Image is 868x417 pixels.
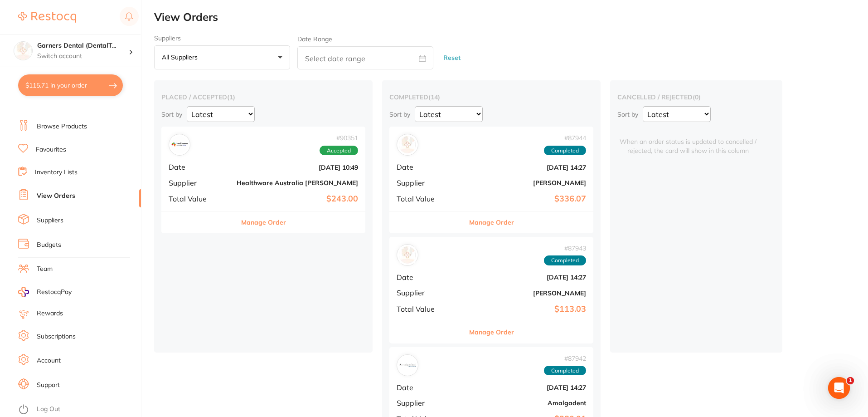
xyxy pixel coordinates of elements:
h2: completed ( 14 ) [389,93,593,101]
a: Browse Products [37,122,87,131]
b: [DATE] 14:27 [465,384,586,391]
div: Healthware Australia Ridley#90351AcceptedDate[DATE] 10:49SupplierHealthware Australia [PERSON_NAM... [161,127,365,233]
h2: cancelled / rejected ( 0 ) [617,93,775,101]
a: Subscriptions [37,332,76,341]
span: Accepted [320,146,358,156]
span: Date [397,273,457,281]
button: Reset [441,46,463,70]
img: Restocq Logo [18,12,76,23]
label: Date Range [297,35,332,43]
span: # 87944 [544,134,586,142]
img: Healthware Australia Ridley [171,136,188,153]
span: Completed [544,146,586,156]
img: Garners Dental (DentalTown 5) [14,42,32,60]
p: Switch account [37,52,129,61]
b: Healthware Australia [PERSON_NAME] [237,179,358,186]
img: Henry Schein Halas [399,136,416,153]
span: Date [169,163,229,171]
a: Budgets [37,240,61,250]
button: All suppliers [154,45,290,70]
span: 1 [847,377,854,384]
b: [DATE] 10:49 [237,164,358,171]
span: Total Value [397,195,457,203]
button: Log Out [18,402,138,417]
button: Manage Order [469,321,514,343]
button: Manage Order [241,211,286,233]
a: Inventory Lists [35,168,78,177]
span: Supplier [397,289,457,297]
b: [PERSON_NAME] [465,179,586,186]
p: Sort by [389,110,410,118]
a: Favourites [36,145,66,154]
img: Adam Dental [399,246,416,264]
span: Completed [544,255,586,265]
b: [PERSON_NAME] [465,289,586,297]
p: Sort by [161,110,182,118]
span: Total Value [397,305,457,313]
a: View Orders [37,191,75,201]
a: Team [37,265,53,274]
b: $243.00 [237,194,358,204]
b: [DATE] 14:27 [465,164,586,171]
input: Select date range [297,46,433,69]
img: Amalgadent [399,357,416,374]
span: Supplier [397,179,457,187]
b: Amalgadent [465,399,586,407]
button: Manage Order [469,211,514,233]
b: $336.07 [465,194,586,204]
a: Restocq Logo [18,7,76,28]
span: When an order status is updated to cancelled / rejected, the card will show in this column [617,127,759,155]
img: RestocqPay [18,287,29,297]
span: RestocqPay [37,288,72,297]
h2: View Orders [154,11,868,24]
h2: placed / accepted ( 1 ) [161,93,365,101]
span: Date [397,383,457,392]
a: Rewards [37,309,63,318]
p: Sort by [617,110,638,118]
b: $113.03 [465,304,586,314]
a: Suppliers [37,216,63,225]
a: RestocqPay [18,287,72,297]
iframe: Intercom live chat [828,377,850,399]
p: All suppliers [162,53,201,61]
span: Date [397,163,457,171]
span: Completed [544,366,586,376]
span: Supplier [397,399,457,407]
span: Supplier [169,179,229,187]
span: # 87942 [544,355,586,362]
h4: Garners Dental (DentalTown 5) [37,41,129,50]
a: Account [37,356,61,365]
span: Total Value [169,195,229,203]
label: Suppliers [154,34,290,42]
b: [DATE] 14:27 [465,274,586,281]
a: Support [37,381,60,390]
a: Log Out [37,405,60,414]
span: # 90351 [320,134,358,142]
span: # 87943 [544,245,586,252]
button: $115.71 in your order [18,74,123,96]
